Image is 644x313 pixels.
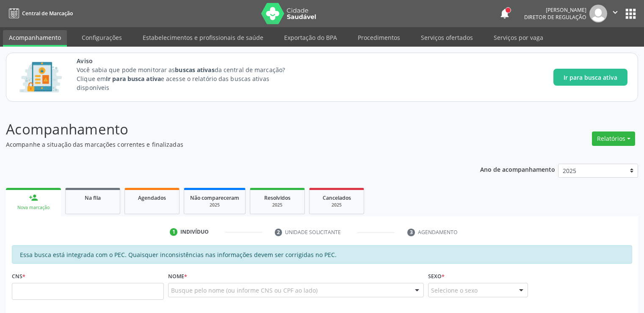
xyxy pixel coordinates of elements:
[592,131,635,146] button: Relatórios
[77,65,301,92] p: Você sabia que pode monitorar as da central de marcação? Clique em e acesse o relatório das busca...
[180,228,209,236] div: Indivíduo
[278,30,343,45] a: Exportação do BPA
[190,202,239,208] div: 2025
[138,194,166,201] span: Agendados
[171,286,318,295] span: Busque pelo nome (ou informe CNS ou CPF ao lado)
[12,270,25,283] label: CNS
[431,286,478,295] span: Selecione o sexo
[175,66,214,74] strong: buscas ativas
[315,202,358,208] div: 2025
[6,119,448,140] p: Acompanhamento
[29,193,38,202] div: person_add
[85,194,101,201] span: Na fila
[22,10,73,17] span: Central de Marcação
[553,69,627,86] button: Ir para busca ativa
[524,14,586,21] span: Diretor de regulação
[611,8,620,17] i: 
[264,194,290,201] span: Resolvidos
[17,58,65,96] img: Imagem de CalloutCard
[524,6,586,14] div: [PERSON_NAME]
[12,204,55,211] div: Nova marcação
[6,6,73,20] a: Central de Marcação
[352,30,406,45] a: Procedimentos
[106,75,161,83] strong: Ir para busca ativa
[76,30,128,45] a: Configurações
[607,5,623,22] button: 
[564,73,617,82] span: Ir para busca ativa
[488,30,549,45] a: Serviços por vaga
[428,270,445,283] label: Sexo
[499,8,511,20] button: notifications
[323,194,351,201] span: Cancelados
[415,30,479,45] a: Serviços ofertados
[137,30,269,45] a: Estabelecimentos e profissionais de saúde
[256,202,299,208] div: 2025
[480,164,555,174] p: Ano de acompanhamento
[77,56,301,65] span: Aviso
[168,270,187,283] label: Nome
[190,194,239,201] span: Não compareceram
[3,30,67,47] a: Acompanhamento
[6,140,448,149] p: Acompanhe a situação das marcações correntes e finalizadas
[12,245,632,264] div: Essa busca está integrada com o PEC. Quaisquer inconsistências nas informações devem ser corrigid...
[589,5,607,22] img: img
[170,228,177,236] div: 1
[623,6,638,21] button: apps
